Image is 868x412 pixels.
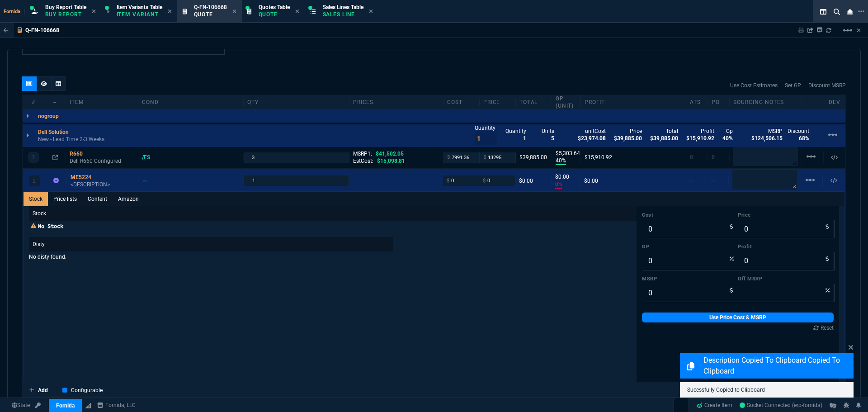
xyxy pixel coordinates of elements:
[71,174,135,181] div: ME5224
[556,157,566,165] p: 40%
[816,6,830,17] nx-icon: Split Panels
[377,158,405,164] span: $15,098.81
[730,99,802,106] div: Sourcing Notes
[690,154,693,161] span: 0
[519,177,547,185] div: $0.00
[857,27,861,34] a: Hide Workbench
[113,192,144,206] a: Amazon
[45,11,86,18] p: Buy Report
[4,27,9,33] nx-icon: Back to Table
[555,180,562,189] p: 0%
[480,99,516,106] div: price
[806,151,816,162] mat-icon: Example home icon
[33,401,43,409] a: API TOKEN
[25,27,59,34] p: Q-FN-106668
[475,124,496,132] p: Quantity
[52,154,58,161] nx-icon: Open In Opposite Panel
[689,178,693,184] span: --
[66,99,138,106] div: Item
[687,386,846,394] p: Sucessfully Copied to Clipboard
[53,178,59,184] nx-icon: Item not found in Business Central. The quote is still valid.
[168,8,172,15] nx-icon: Close Tab
[858,7,864,16] nx-icon: Open New Tab
[244,99,349,106] div: qty
[44,99,66,106] div: --
[117,4,162,10] span: Item Variants Table
[642,275,738,283] label: MSRP
[581,99,686,106] div: Profit
[730,81,778,90] a: Use Cost Estimates
[443,99,480,106] div: cost
[138,99,244,106] div: cond
[447,177,449,185] span: $
[740,401,822,409] a: Fx44QM7gq0Y3t6LoAABW
[693,398,736,412] a: Create Item
[842,25,853,36] mat-icon: Example home icon
[712,154,715,161] span: 0
[71,386,103,394] p: Configurable
[708,99,730,106] div: PO
[94,401,138,409] a: msbcCompanyName
[29,237,393,251] p: Disty
[738,243,834,251] label: Profit
[295,8,299,15] nx-icon: Close Tab
[376,151,404,157] span: $41,502.05
[349,99,443,106] div: prices
[92,8,96,15] nx-icon: Close Tab
[23,99,44,106] div: #
[38,386,48,394] p: Add
[24,192,48,206] a: Stock
[827,129,838,140] mat-icon: Example home icon
[142,154,159,161] div: /FS
[584,177,681,185] div: $0.00
[38,113,59,120] p: nogroup
[808,81,846,90] a: Discount MSRP
[48,192,82,206] a: Price lists
[642,243,738,251] label: GP
[555,173,576,180] p: $0.00
[483,177,486,185] span: $
[70,157,134,165] p: Dell R660 Configured
[45,4,86,10] span: Buy Report Table
[447,154,450,161] span: $
[642,313,834,322] a: Use Price Cost & MSRP
[703,355,852,377] p: Description Copied to Clipboard Copied to Clipboard
[686,99,708,106] div: ATS
[353,150,439,157] div: MSRP1:
[38,128,69,136] p: Dell Solution
[813,324,834,331] div: Reset
[232,8,236,15] nx-icon: Close Tab
[805,175,816,185] mat-icon: Example home icon
[259,4,290,10] span: Quotes Table
[830,6,844,17] nx-icon: Search
[4,9,24,14] span: Fornida
[259,11,290,18] p: Quote
[516,99,552,106] div: Total
[323,4,363,10] span: Sales Lines Table
[642,212,738,219] label: Cost
[29,206,637,221] p: Stock
[194,11,227,18] p: Quote
[585,154,682,161] div: $15,910.92
[740,402,822,408] span: Socket Connected (erp-fornida)
[29,253,393,260] p: No disty found.
[117,11,162,18] p: Item Variant
[38,136,104,143] p: New - Lead Time 2-3 Weeks
[552,95,581,109] div: GP (unit)
[369,8,373,15] nx-icon: Close Tab
[82,192,113,206] a: Content
[32,154,35,161] p: 1
[194,4,227,10] span: Q-FN-106668
[844,6,856,17] nx-icon: Close Workbench
[824,99,845,106] div: dev
[143,177,156,185] div: --
[738,275,834,283] label: Off MSRP
[9,401,33,409] a: Global State
[71,181,135,188] p: <DESCRIPTION>
[29,223,637,230] p: No Stock
[738,212,834,219] label: Price
[785,81,801,90] a: Set GP
[70,150,134,157] div: R660
[33,177,36,185] p: 2
[353,157,439,165] div: EstCost:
